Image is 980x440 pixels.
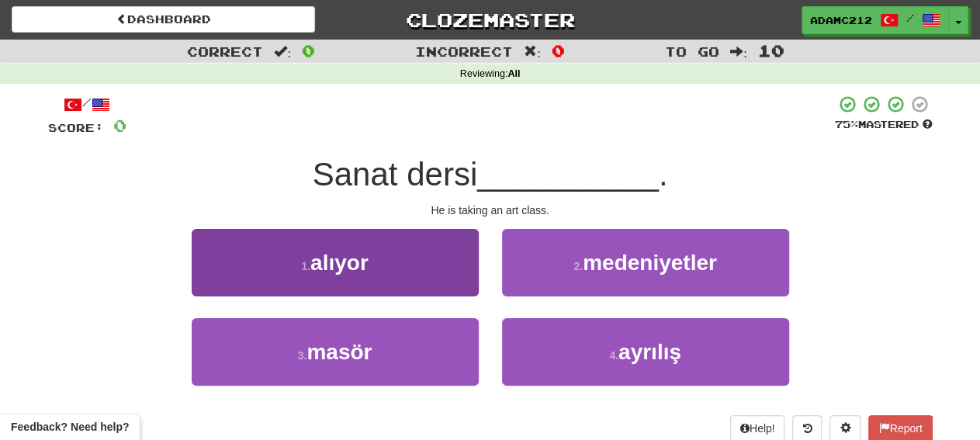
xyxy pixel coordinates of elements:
span: : [730,45,747,58]
span: Score: [48,121,104,134]
span: 75 % [835,118,858,130]
span: 10 [758,41,784,60]
span: . [659,156,668,192]
strong: All [507,68,520,79]
span: Correct [187,43,263,59]
span: medeniyetler [583,251,717,275]
button: 4.ayrılış [502,318,789,386]
span: __________ [477,156,659,192]
span: alıyor [310,251,369,275]
div: / [48,95,126,114]
a: Clozemaster [338,6,642,33]
span: Incorrect [415,43,513,59]
span: / [906,12,914,23]
button: 2.medeniyetler [502,229,789,296]
button: 1.alıyor [192,229,479,296]
small: 4 . [609,349,618,362]
div: Mastered [835,118,933,132]
span: To go [665,43,719,59]
span: : [524,45,541,58]
span: Sanat dersi [313,156,477,192]
span: 0 [552,41,565,60]
span: ayrılış [618,340,681,364]
span: 0 [302,41,315,60]
div: He is taking an art class. [48,203,933,218]
small: 1 . [301,260,310,272]
span: Open feedback widget [11,419,129,435]
span: 0 [113,116,126,135]
a: adamc212 / [802,6,949,34]
span: masör [306,340,372,364]
button: 3.masör [192,318,479,386]
small: 2 . [573,260,583,272]
span: : [274,45,291,58]
a: Dashboard [12,6,315,33]
small: 3 . [298,349,307,362]
span: adamc212 [810,13,872,27]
